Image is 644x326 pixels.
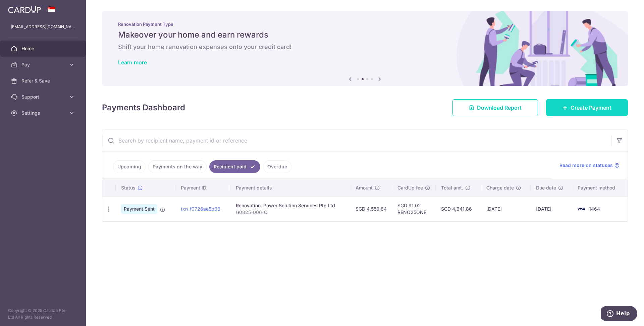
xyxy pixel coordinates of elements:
span: Pay [21,61,66,68]
td: [DATE] [481,197,531,221]
span: Settings [21,110,66,116]
iframe: Opens a widget where you can find more information [601,306,637,323]
th: Payment details [230,179,350,197]
span: CardUp fee [397,184,423,191]
span: Payment Sent [121,204,157,214]
td: [DATE] [531,197,572,221]
th: Payment ID [175,179,230,197]
td: SGD 4,550.84 [350,197,392,221]
span: Read more on statuses [559,162,613,169]
a: Payments on the way [148,160,207,173]
span: Status [121,184,136,191]
div: Renovation. Power Solution Services Pte Ltd [236,202,345,209]
a: Read more on statuses [559,162,620,169]
h6: Shift your home renovation expenses onto your credit card! [118,43,612,51]
span: Download Report [477,104,522,112]
p: [EMAIL_ADDRESS][DOMAIN_NAME] [11,23,75,30]
span: Due date [536,184,556,191]
td: SGD 91.02 RENO25ONE [392,197,436,221]
span: Total amt. [441,184,463,191]
p: Renovation Payment Type [118,21,612,27]
input: Search by recipient name, payment id or reference [102,130,611,151]
h4: Payments Dashboard [102,102,185,114]
span: Refer & Save [21,77,66,84]
a: Download Report [452,99,538,116]
img: CardUp [8,5,41,13]
img: Bank Card [574,205,588,213]
span: Create Payment [571,104,611,112]
span: 1464 [589,206,600,212]
a: Learn more [118,59,147,66]
p: G0825-006-Q [236,209,345,216]
th: Payment method [572,179,628,197]
span: Home [21,45,66,52]
a: Recipient paid [209,160,260,173]
td: SGD 4,641.86 [436,197,481,221]
span: Amount [356,184,373,191]
a: txn_f0726ae5b00 [181,206,220,212]
a: Create Payment [546,99,628,116]
a: Overdue [263,160,291,173]
a: Upcoming [113,160,146,173]
h5: Makeover your home and earn rewards [118,30,612,40]
span: Charge date [486,184,514,191]
img: Renovation banner [102,11,628,86]
span: Support [21,94,66,100]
